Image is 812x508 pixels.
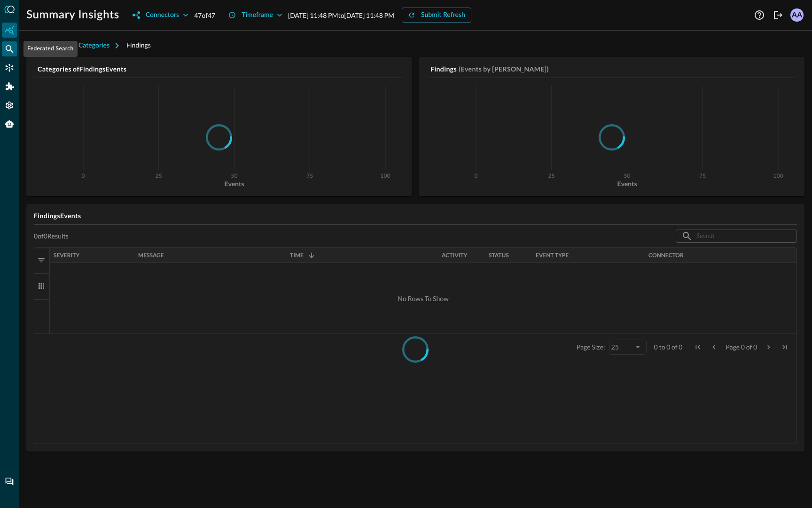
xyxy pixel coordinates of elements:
div: Summary Insights [2,23,17,38]
div: Settings [2,98,17,113]
input: Search [696,227,775,245]
button: Logout [771,8,786,23]
div: Chat [2,474,17,489]
div: Federated Search [23,41,78,57]
button: Investigation Categories [26,38,126,53]
h5: Categories of Findings Events [38,64,404,74]
div: Connectors [146,9,179,21]
div: Addons [2,79,17,94]
h5: Findings Events [34,211,797,221]
div: Submit Refresh [421,9,465,21]
div: Federated Search [2,41,17,56]
div: Query Agent [2,117,17,132]
h5: Findings [430,64,457,74]
div: Connectors [2,60,17,75]
div: AA [790,8,804,22]
p: [DATE] 11:48 PM to [DATE] 11:48 PM [288,10,394,20]
p: 0 of 0 Results [34,232,69,240]
p: 47 of 47 [194,10,215,20]
button: Submit Refresh [402,8,471,23]
h5: (Events by [PERSON_NAME]) [459,64,549,74]
button: Connectors [127,8,194,23]
span: Findings [126,41,151,49]
button: Timeframe [223,8,288,23]
h1: Summary Insights [26,8,119,23]
div: Timeframe [242,9,273,21]
button: Help [752,8,767,23]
